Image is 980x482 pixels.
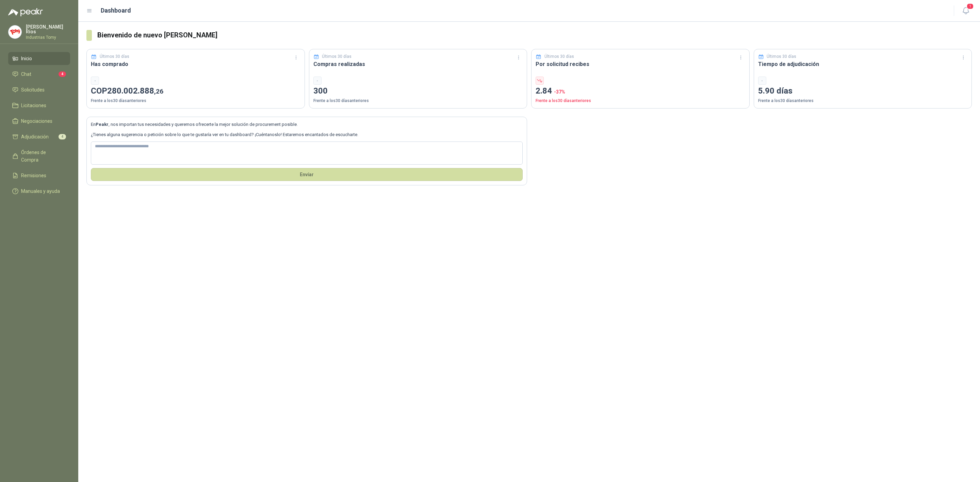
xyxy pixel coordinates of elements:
[960,5,972,17] button: 1
[758,85,968,98] p: 5.90 días
[91,60,300,68] h3: Has comprado
[96,122,109,127] b: Peakr
[59,71,66,77] span: 4
[8,68,70,81] a: Chat4
[313,60,523,68] h3: Compras realizadas
[21,187,60,195] span: Manuales y ayuda
[21,117,52,125] span: Negociaciones
[21,172,46,179] span: Remisiones
[91,77,99,85] div: -
[8,169,70,182] a: Remisiones
[8,130,70,143] a: Adjudicación4
[536,98,745,104] p: Frente a los 30 días anteriores
[100,53,129,60] p: Últimos 30 días
[26,35,70,39] p: Industrias Tomy
[91,98,300,104] p: Frente a los 30 días anteriores
[767,53,796,60] p: Últimos 30 días
[101,6,131,15] h1: Dashboard
[91,168,523,181] button: Envíar
[91,121,523,128] p: En , nos importan tus necesidades y queremos ofrecerte la mejor solución de procurement posible.
[21,70,31,78] span: Chat
[91,85,300,98] p: COP
[8,185,70,198] a: Manuales y ayuda
[97,30,972,40] h3: Bienvenido de nuevo [PERSON_NAME]
[313,98,523,104] p: Frente a los 30 días anteriores
[8,8,43,16] img: Logo peakr
[21,149,64,164] span: Órdenes de Compra
[8,115,70,128] a: Negociaciones
[21,102,46,109] span: Licitaciones
[8,52,70,65] a: Inicio
[758,60,968,68] h3: Tiempo de adjudicación
[758,98,968,104] p: Frente a los 30 días anteriores
[966,3,974,10] span: 1
[91,131,523,138] p: ¿Tienes alguna sugerencia o petición sobre lo que te gustaría ver en tu dashboard? ¡Cuéntanoslo! ...
[322,53,352,60] p: Últimos 30 días
[313,77,322,85] div: -
[21,133,49,140] span: Adjudicación
[26,24,70,34] p: [PERSON_NAME] Ríos
[107,86,163,96] span: 280.002.888
[8,83,70,96] a: Solicitudes
[758,77,766,85] div: -
[59,134,66,139] span: 4
[21,55,32,62] span: Inicio
[154,87,163,95] span: ,26
[9,26,21,38] img: Company Logo
[313,85,523,98] p: 300
[536,60,745,68] h3: Por solicitud recibes
[536,85,745,98] p: 2.84
[544,53,574,60] p: Últimos 30 días
[8,146,70,166] a: Órdenes de Compra
[8,99,70,112] a: Licitaciones
[21,86,45,94] span: Solicitudes
[554,89,565,95] span: -37 %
